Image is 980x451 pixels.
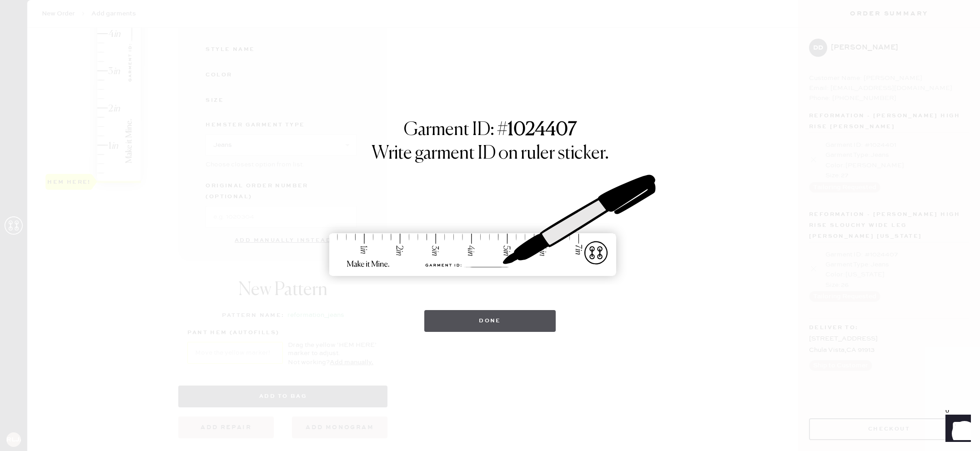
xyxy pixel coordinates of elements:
strong: 1024407 [508,121,577,139]
h1: Garment ID: # [404,119,577,143]
button: Done [424,310,556,332]
img: ruler-sticker-sharpie.svg [320,151,661,301]
h1: Write garment ID on ruler sticker. [372,143,609,165]
iframe: Front Chat [937,410,976,449]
